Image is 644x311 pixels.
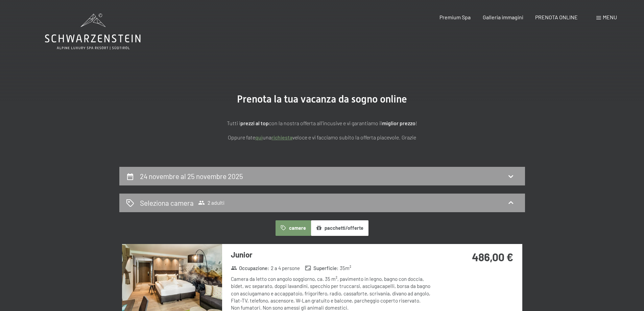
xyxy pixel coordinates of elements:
[240,120,269,126] strong: prezzi al top
[231,265,269,272] strong: Occupazione :
[231,249,432,260] h3: Junior
[439,14,471,20] a: Premium Spa
[472,250,513,263] strong: 486,00 €
[237,93,407,105] span: Prenota la tua vacanza da sogno online
[311,220,368,236] button: pacchetti/offerte
[382,120,415,126] strong: miglior prezzo
[305,265,338,272] strong: Superficie :
[271,134,292,140] a: richiesta
[340,265,351,272] span: 35 m²
[535,14,578,20] a: PRENOTA ONLINE
[255,134,263,140] a: quì
[198,199,224,206] span: 2 adulti
[483,14,523,20] a: Galleria immagini
[153,119,491,128] p: Tutti i con la nostra offerta all'incusive e vi garantiamo il !
[276,220,311,236] button: camere
[140,198,194,208] h2: Seleziona camera
[271,265,300,272] span: 2 a 4 persone
[140,172,243,180] h2: 24 novembre al 25 novembre 2025
[603,14,617,20] span: Menu
[153,133,491,142] p: Oppure fate una veloce e vi facciamo subito la offerta piacevole. Grazie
